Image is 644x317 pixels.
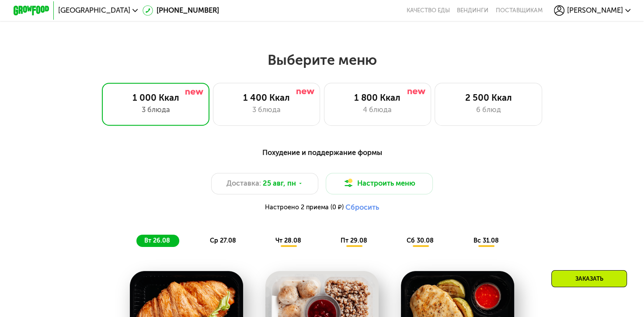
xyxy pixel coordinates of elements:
[275,237,301,244] span: чт 28.08
[226,178,261,189] span: Доставка:
[473,237,498,244] span: вс 31.08
[111,105,200,116] div: 3 блюда
[333,105,422,116] div: 4 блюда
[345,203,379,212] button: Сбросить
[265,204,344,211] span: Настроено 2 приема (0 ₽)
[407,7,450,14] a: Качество еды
[143,5,219,16] a: [PHONE_NUMBER]
[210,237,236,244] span: ср 27.08
[551,270,627,287] div: Заказать
[28,51,615,69] h2: Выберите меню
[444,92,533,103] div: 2 500 Ккал
[326,173,433,194] button: Настроить меню
[496,7,543,14] div: поставщикам
[58,7,130,14] span: [GEOGRAPHIC_DATA]
[567,7,623,14] span: [PERSON_NAME]
[222,105,311,116] div: 3 блюда
[341,237,367,244] span: пт 29.08
[57,147,587,158] div: Похудение и поддержание формы
[407,237,434,244] span: сб 30.08
[457,7,488,14] a: Вендинги
[111,92,200,103] div: 1 000 Ккал
[444,105,533,116] div: 6 блюд
[144,237,170,244] span: вт 26.08
[263,178,296,189] span: 25 авг, пн
[222,92,311,103] div: 1 400 Ккал
[333,92,422,103] div: 1 800 Ккал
